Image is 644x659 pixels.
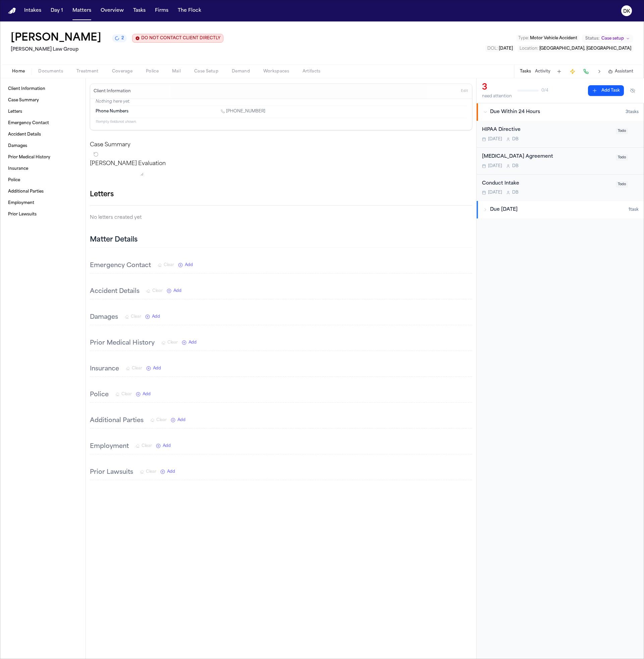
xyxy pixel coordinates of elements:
span: Clear [152,288,163,294]
h3: Additional Parties [90,416,144,425]
p: No letters created yet [90,214,472,222]
button: Add New [182,340,197,345]
span: 2 [121,36,124,41]
h1: Letters [90,189,114,200]
button: Make a Call [581,67,591,76]
img: Finch Logo [8,8,16,14]
span: Police [146,69,159,74]
div: need attention [482,94,512,99]
div: [MEDICAL_DATA] Agreement [482,153,612,161]
h2: [PERSON_NAME] Law Group [11,46,223,54]
a: Damages [5,141,80,151]
span: Clear [164,262,174,268]
button: Clear Employment [136,443,152,449]
span: D B [512,137,519,142]
a: Emergency Contact [5,118,80,129]
a: Insurance [5,163,80,174]
button: Intakes [21,5,44,17]
a: Client Information [5,84,80,94]
h3: Emergency Contact [90,261,151,270]
span: D B [512,163,519,169]
h3: Client Information [92,89,132,94]
button: Clear Insurance [126,366,142,371]
span: Clear [131,314,141,319]
span: Artifacts [303,69,321,74]
div: Conduct Intake [482,180,612,188]
div: Open task: HIPAA Directive [477,121,644,148]
span: Mail [172,69,181,74]
span: Case setup [601,36,624,41]
a: Accident Details [5,129,80,140]
span: Clear [121,392,132,397]
span: Phone Numbers [96,109,128,114]
span: Workspaces [263,69,289,74]
h3: Accident Details [90,287,140,296]
span: 0 / 4 [541,88,548,93]
button: Edit DOL: 2025-06-25 [485,45,515,52]
button: Add New [145,314,160,319]
button: Edit [459,86,470,97]
span: Clear [132,366,142,371]
button: Add New [136,392,151,397]
p: 11 empty fields not shown. [96,119,467,124]
span: DOL : [487,47,498,51]
div: HIPAA Directive [482,126,612,134]
div: Open task: Conduct Intake [477,174,644,201]
span: Assistant [615,69,633,74]
span: Home [12,69,25,74]
span: Add [153,366,161,371]
span: Todo [616,181,628,188]
a: Tasks [130,5,148,17]
button: Assistant [608,69,633,74]
span: Add [189,340,197,345]
button: Tasks [520,69,531,74]
span: Location : [520,47,538,51]
button: Clear Prior Lawsuits [140,469,156,474]
button: Clear Accident Details [146,288,163,294]
h3: Damages [90,313,118,322]
button: The Flock [175,5,204,17]
a: Case Summary [5,95,80,106]
h3: Prior Medical History [90,339,155,348]
button: Change status from Case setup [582,35,633,43]
h3: Insurance [90,364,119,374]
span: Add [143,392,151,397]
button: Add Task [554,67,564,76]
button: Firms [152,5,171,17]
span: DO NOT CONTACT CLIENT DIRECTLY [141,36,220,41]
button: Edit matter name [11,32,101,44]
button: Add New [160,469,175,474]
span: 1 task [629,207,639,212]
a: Home [8,8,16,14]
span: Add [167,469,175,474]
span: Status: [585,36,599,41]
button: Due Within 24 Hours3tasks [477,103,644,121]
span: Documents [38,69,63,74]
h3: Employment [90,442,129,451]
span: Add [177,417,185,423]
span: Demand [232,69,250,74]
button: Add Task [588,85,624,96]
div: Open task: Retainer Agreement [477,148,644,174]
a: Additional Parties [5,186,80,197]
span: Todo [616,154,628,161]
a: Police [5,175,80,186]
h2: Case Summary [90,141,472,149]
button: 2 active tasks [112,34,127,42]
span: [DATE] [488,163,502,169]
span: Clear [146,469,156,474]
h3: Police [90,390,109,400]
h3: Prior Lawsuits [90,468,133,477]
h1: [PERSON_NAME] [11,32,101,44]
button: Clear Police [115,392,132,397]
span: [DATE] [488,190,502,195]
p: Nothing here yet. [96,99,467,106]
button: Add New [167,288,181,294]
button: Matters [70,5,94,17]
span: Add [152,314,160,319]
button: Add New [156,443,171,449]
